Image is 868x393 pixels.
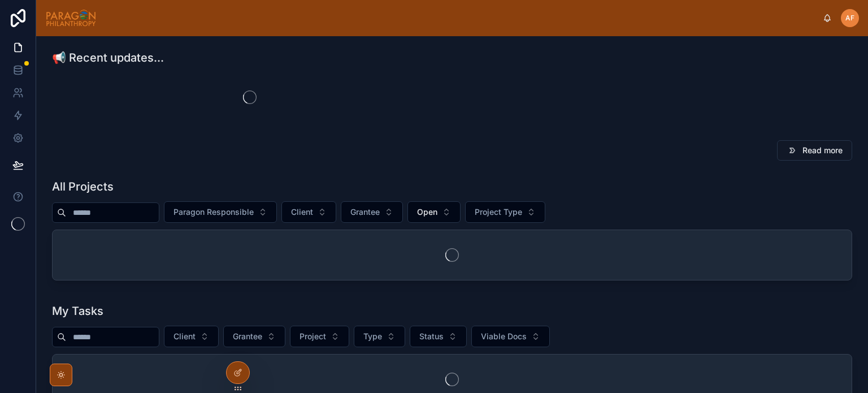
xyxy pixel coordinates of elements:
[350,206,380,218] span: Grantee
[45,9,97,27] img: App logo
[419,331,444,342] span: Status
[106,16,823,20] div: scrollable content
[802,145,843,156] span: Read more
[465,201,545,223] button: Select Button
[341,201,403,223] button: Select Button
[363,331,382,342] span: Type
[481,331,527,342] span: Viable Docs
[475,206,522,218] span: Project Type
[52,179,114,195] h1: All Projects
[471,326,550,347] button: Select Button
[777,140,852,161] button: Read more
[417,206,437,218] span: Open
[290,326,349,347] button: Select Button
[173,206,254,218] span: Paragon Responsible
[173,331,196,342] span: Client
[407,201,461,223] button: Select Button
[354,326,405,347] button: Select Button
[233,331,262,342] span: Grantee
[223,326,285,347] button: Select Button
[52,50,164,66] h1: 📢 Recent updates...
[845,14,854,23] span: AF
[281,201,336,223] button: Select Button
[300,331,326,342] span: Project
[164,326,219,347] button: Select Button
[291,206,313,218] span: Client
[52,303,103,319] h1: My Tasks
[164,201,277,223] button: Select Button
[410,326,467,347] button: Select Button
